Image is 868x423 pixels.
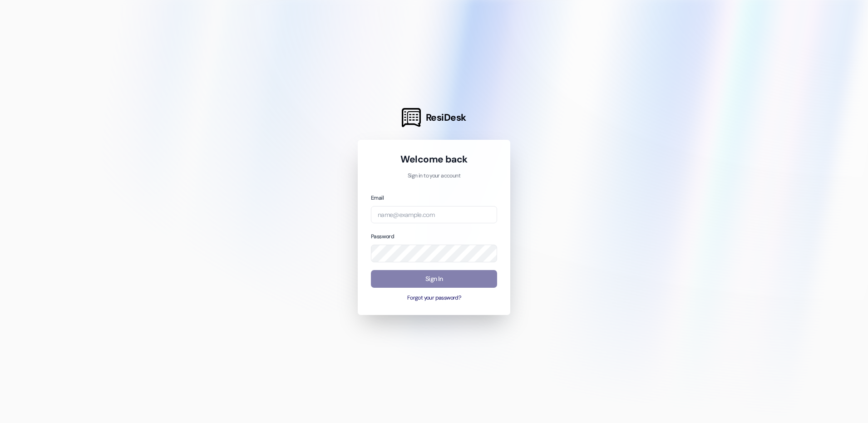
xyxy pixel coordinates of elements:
input: name@example.com [371,206,497,224]
label: Password [371,233,394,240]
h1: Welcome back [371,153,497,166]
span: ResiDesk [426,111,466,124]
img: ResiDesk Logo [402,108,421,127]
p: Sign in to your account [371,172,497,180]
button: Forgot your password? [371,294,497,302]
button: Sign In [371,270,497,288]
label: Email [371,194,384,202]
